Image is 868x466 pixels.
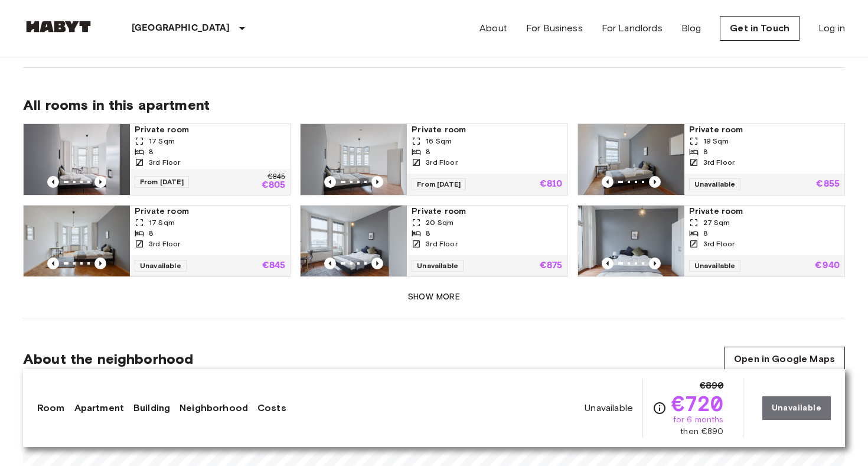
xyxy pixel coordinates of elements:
span: Private room [135,124,285,136]
button: Previous image [649,258,661,269]
a: Building [133,401,170,415]
p: €845 [262,261,286,271]
button: Previous image [324,176,336,188]
span: Private room [412,124,562,136]
button: Previous image [371,258,383,269]
span: From [DATE] [135,176,189,188]
span: 20 Sqm [426,217,453,228]
button: Previous image [47,176,59,188]
span: All rooms in this apartment [23,96,845,114]
img: Marketing picture of unit DE-01-047-05H [24,124,130,195]
span: From [DATE] [412,178,466,190]
span: 8 [149,228,154,239]
span: 3rd Floor [703,239,735,249]
button: Show more [23,286,845,308]
span: 3rd Floor [149,239,180,249]
img: Marketing picture of unit DE-01-047-04H [301,206,407,276]
a: Blog [681,21,701,35]
img: Marketing picture of unit DE-01-047-07H [24,206,130,276]
a: Costs [257,401,286,415]
span: 16 Sqm [426,136,452,146]
span: €720 [671,393,724,414]
a: Marketing picture of unit DE-01-047-07HPrevious imagePrevious imagePrivate room17 Sqm83rd FloorUn... [23,205,291,277]
span: Unavailable [689,178,741,190]
p: €875 [540,261,563,271]
span: 3rd Floor [149,157,180,168]
span: Unavailable [135,260,187,272]
span: 8 [149,146,154,157]
span: 3rd Floor [426,157,457,168]
a: Marketing picture of unit DE-01-047-04HPrevious imagePrevious imagePrivate room20 Sqm83rd FloorUn... [300,205,567,277]
span: then €890 [680,426,723,438]
span: for 6 months [673,414,724,426]
a: Neighborhood [180,401,248,415]
button: Previous image [602,176,614,188]
span: Private room [689,206,840,217]
a: Room [37,401,65,415]
img: Habyt [23,21,94,32]
span: 8 [703,228,708,239]
a: Marketing picture of unit DE-01-047-03HPrevious imagePrevious imagePrivate room27 Sqm83rd FloorUn... [577,205,845,277]
button: Previous image [94,176,106,188]
span: 17 Sqm [149,217,175,228]
a: Marketing picture of unit DE-01-047-08HPrevious imagePrevious imagePrivate room19 Sqm83rd FloorUn... [577,123,845,195]
span: About the neighborhood [23,350,193,368]
span: 8 [426,228,430,239]
button: Previous image [47,258,59,269]
span: 3rd Floor [426,239,457,249]
button: Previous image [649,176,661,188]
a: Get in Touch [720,16,800,41]
a: For Landlords [602,21,663,35]
img: Marketing picture of unit DE-01-047-06H [301,124,407,195]
span: €890 [700,379,724,393]
span: 17 Sqm [149,136,175,146]
p: €940 [815,261,840,271]
span: Private room [412,206,562,217]
span: Unavailable [689,260,741,272]
button: Previous image [602,258,614,269]
span: Unavailable [585,402,633,415]
span: 27 Sqm [703,217,730,228]
a: Marketing picture of unit DE-01-047-06HPrevious imagePrevious imagePrivate room16 Sqm83rd FloorFr... [300,123,567,195]
a: Apartment [74,401,124,415]
span: 19 Sqm [703,136,729,146]
span: Private room [135,206,285,217]
button: Previous image [94,258,106,269]
span: 8 [426,146,430,157]
img: Marketing picture of unit DE-01-047-08H [578,124,684,195]
button: Previous image [324,258,336,269]
span: Private room [689,124,840,136]
span: 3rd Floor [703,157,735,168]
a: Open in Google Maps [724,347,845,372]
p: €855 [816,180,840,189]
a: About [479,21,507,35]
img: Marketing picture of unit DE-01-047-03H [578,206,684,276]
span: Unavailable [412,260,464,272]
button: Previous image [371,176,383,188]
p: [GEOGRAPHIC_DATA] [132,21,230,35]
a: For Business [526,21,583,35]
p: €805 [262,181,286,190]
span: 8 [703,146,708,157]
a: Marketing picture of unit DE-01-047-05HPrevious imagePrevious imagePrivate room17 Sqm83rd FloorFr... [23,123,291,195]
a: Log in [818,21,845,35]
svg: Check cost overview for full price breakdown. Please note that discounts apply to new joiners onl... [652,401,667,415]
p: €845 [267,174,285,181]
p: €810 [540,180,563,189]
